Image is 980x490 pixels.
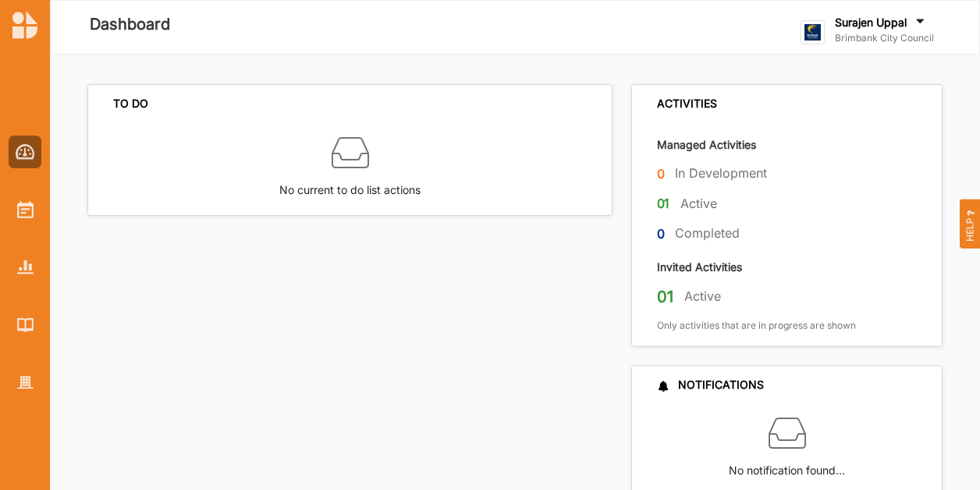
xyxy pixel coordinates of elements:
[9,308,41,341] a: Library
[17,376,34,390] img: Organisation
[729,452,845,479] label: No notification found…
[657,224,665,244] label: 0
[113,97,148,111] div: TO DO
[835,16,907,30] label: Surajen Uppal
[17,260,34,273] img: Reports
[279,171,421,199] label: No current to do list actions
[9,251,41,284] a: Reports
[657,164,665,184] label: 0
[675,165,767,182] label: In Development
[675,225,740,241] label: Completed
[9,366,41,399] a: Organisation
[332,134,369,171] img: box
[657,319,856,332] label: Only activities that are in progress are shown
[17,201,34,218] img: Activities
[657,378,764,392] div: NOTIFICATIONS
[657,97,717,111] div: ACTIVITIES
[680,196,717,212] label: Active
[769,414,806,452] img: box
[17,318,34,331] img: Library
[657,287,673,307] label: 01
[801,20,825,44] img: logo
[90,12,170,37] label: Dashboard
[657,137,756,152] label: Managed Activities
[9,193,41,226] a: Activities
[16,144,35,160] img: Dashboard
[657,259,742,274] label: Invited Activities
[12,11,37,39] img: logo
[657,194,670,213] label: 01
[835,32,934,44] label: Brimbank City Council
[9,136,41,168] a: Dashboard
[684,288,721,305] label: Active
